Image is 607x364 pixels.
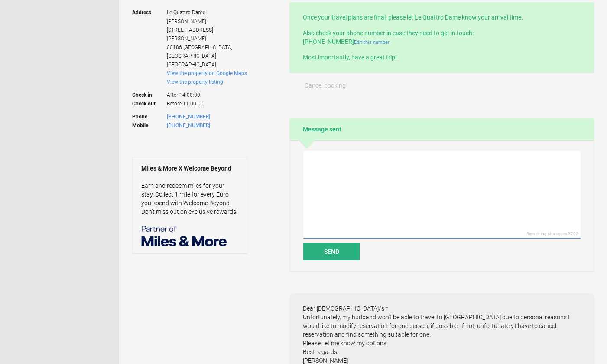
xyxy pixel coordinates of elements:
[303,53,581,62] p: Most importantly, have a great trip!
[167,44,182,50] span: 00186
[167,86,247,99] span: After 14:00:00
[132,121,167,130] strong: Mobile
[183,44,233,50] span: [GEOGRAPHIC_DATA]
[354,39,390,45] a: Edit this number
[167,18,213,42] span: [PERSON_NAME][STREET_ADDRESS][PERSON_NAME]
[167,114,210,120] a: [PHONE_NUMBER]
[167,79,223,85] a: View the property listing
[167,62,216,68] span: [GEOGRAPHIC_DATA]
[290,77,360,94] button: Cancel booking
[167,99,247,108] span: Before 11:00:00
[141,225,228,246] img: Miles & More
[132,86,167,99] strong: Check in
[132,99,167,108] strong: Check out
[303,243,360,260] button: Send
[132,8,167,69] strong: Address
[167,10,205,16] span: Le Quattro Dame
[141,164,238,173] strong: Miles & More X Welcome Beyond
[167,53,216,59] span: [GEOGRAPHIC_DATA]
[167,70,247,76] a: View the property on Google Maps
[303,29,581,46] p: Also check your phone number in case they need to get in touch: [PHONE_NUMBER]
[132,112,167,121] strong: Phone
[167,122,210,128] a: [PHONE_NUMBER]
[305,82,346,89] span: Cancel booking
[141,182,237,215] a: Earn and redeem miles for your stay. Collect 1 mile for every Euro you spend with Welcome Beyond....
[303,13,581,22] p: Once your travel plans are final, please let Le Quattro Dame know your arrival time.
[290,118,594,140] h2: Message sent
